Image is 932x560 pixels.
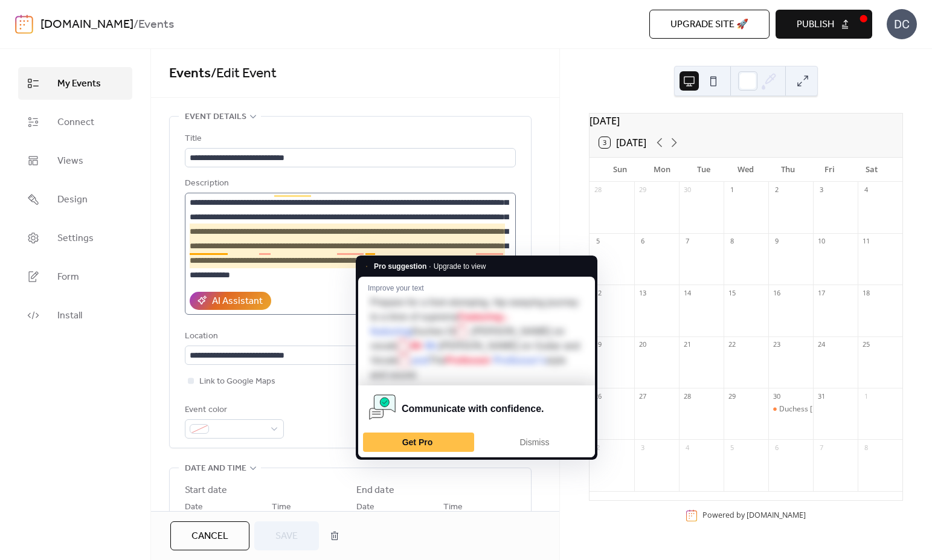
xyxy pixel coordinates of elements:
[15,14,33,34] img: logo
[57,309,82,323] span: Install
[18,260,132,293] a: Form
[18,144,132,177] a: Views
[683,391,692,401] div: 28
[170,521,249,550] button: Cancel
[18,106,132,138] a: Connect
[776,10,872,39] button: Publish
[190,292,271,310] button: AI Assistant
[57,154,83,169] span: Views
[18,67,132,100] a: My Events
[638,185,647,195] div: 29
[185,176,513,191] div: Description
[727,340,736,349] div: 22
[593,340,602,349] div: 19
[809,158,850,182] div: Fri
[670,18,748,32] span: Upgrade site 🚀
[185,193,516,285] textarea: To enrich screen reader interactions, please activate Accessibility in Grammarly extension settings
[57,231,94,246] span: Settings
[772,340,781,349] div: 23
[683,158,725,182] div: Tue
[727,237,736,246] div: 8
[817,391,826,401] div: 31
[861,391,870,401] div: 1
[817,237,826,246] div: 10
[593,391,602,401] div: 26
[861,237,870,246] div: 11
[356,483,394,498] div: End date
[57,270,79,285] span: Form
[797,18,834,32] span: Publish
[57,115,94,130] span: Connect
[772,185,781,195] div: 2
[593,288,602,297] div: 12
[638,237,647,246] div: 6
[817,185,826,195] div: 3
[211,60,277,87] span: / Edit Event
[199,375,275,389] span: Link to Google Maps
[727,391,736,401] div: 29
[185,329,513,344] div: Location
[133,13,138,36] b: /
[185,132,513,146] div: Title
[767,158,809,182] div: Thu
[185,462,246,476] span: Date and time
[772,288,781,297] div: 16
[191,529,228,544] span: Cancel
[443,500,463,515] span: Time
[861,185,870,195] div: 4
[772,443,781,452] div: 6
[272,500,291,515] span: Time
[40,13,133,36] a: [DOMAIN_NAME]
[887,9,917,39] div: DC
[57,77,101,91] span: My Events
[683,443,692,452] div: 4
[683,340,692,349] div: 21
[747,510,806,521] a: [DOMAIN_NAME]
[599,158,641,182] div: Sun
[185,500,203,515] span: Date
[593,443,602,452] div: 2
[638,391,647,401] div: 27
[638,288,647,297] div: 13
[212,294,263,309] div: AI Assistant
[18,299,132,332] a: Install
[590,114,902,128] div: [DATE]
[861,443,870,452] div: 8
[817,288,826,297] div: 17
[861,340,870,349] div: 25
[57,193,88,207] span: Design
[169,60,211,87] a: Events
[18,222,132,254] a: Settings
[185,110,246,124] span: Event details
[683,185,692,195] div: 30
[18,183,132,216] a: Design
[638,340,647,349] div: 20
[649,10,770,39] button: Upgrade site 🚀
[861,288,870,297] div: 18
[768,404,813,414] div: Duchess Di and the Distraction
[185,483,227,498] div: Start date
[683,288,692,297] div: 14
[185,403,281,417] div: Event color
[725,158,766,182] div: Wed
[727,185,736,195] div: 1
[702,510,806,521] div: Powered by
[356,500,374,515] span: Date
[772,237,781,246] div: 9
[727,288,736,297] div: 15
[641,158,683,182] div: Mon
[593,237,602,246] div: 5
[595,134,651,151] button: 3[DATE]
[817,340,826,349] div: 24
[851,158,893,182] div: Sat
[817,443,826,452] div: 7
[593,185,602,195] div: 28
[727,443,736,452] div: 5
[683,237,692,246] div: 7
[138,13,174,36] b: Events
[638,443,647,452] div: 3
[772,391,781,401] div: 30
